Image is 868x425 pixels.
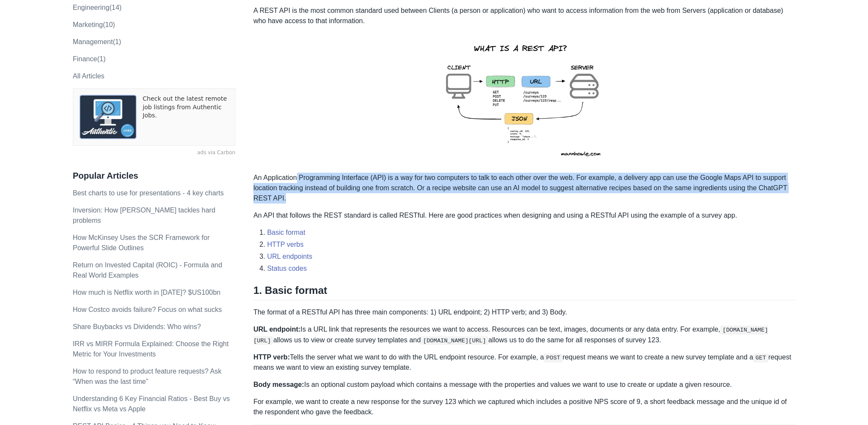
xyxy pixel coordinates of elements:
[73,21,115,28] a: marketing(10)
[267,253,312,260] a: URL endpoints
[253,326,300,333] strong: URL endpoint:
[73,38,121,45] a: Management(1)
[73,289,221,296] a: How much is Netflix worth in [DATE]? $US100bn
[420,336,488,345] code: [DOMAIN_NAME][URL]
[253,381,304,388] strong: Body message:
[253,380,795,390] p: Is an optional custom payload which contains a message with the properties and values we want to ...
[253,284,795,300] h2: 1. Basic format
[143,95,229,139] a: Check out the latest remote job listings from Authentic Jobs.
[267,265,307,272] a: Status codes
[253,397,795,417] p: For example, we want to create a new response for the survey 123 which we captured which includes...
[73,72,105,80] a: All Articles
[73,261,222,279] a: Return on Invested Capital (ROIC) - Formula and Real World Examples
[73,306,222,313] a: How Costco avoids failure? Focus on what sucks
[544,353,563,362] code: POST
[73,189,224,197] a: Best charts to use for presentations - 4 key charts
[253,353,290,361] strong: HTTP verb:
[73,395,230,413] a: Understanding 6 Key Financial Ratios - Best Buy vs Netflix vs Meta vs Apple
[267,229,305,236] a: Basic format
[253,210,795,221] p: An API that follows the REST standard is called RESTful. Here are good practices when designing a...
[253,324,795,345] p: Is a URL link that represents the resources we want to access. Resources can be text, images, doc...
[73,340,229,358] a: IRR vs MIRR Formula Explained: Choose the Right Metric for Your Investments
[73,4,122,11] a: engineering(14)
[253,6,795,26] p: A REST API is the most common standard used between Clients (a person or application) who want to...
[253,307,795,317] p: The format of a RESTful API has three main components: 1) URL endpoint; 2) HTTP verb; and 3) Body.
[73,55,105,63] a: Finance(1)
[73,171,235,181] h3: Popular Articles
[430,33,618,166] img: rest-api
[267,241,303,248] a: HTTP verbs
[73,149,235,157] a: ads via Carbon
[253,173,795,204] p: An Application Programming Interface (API) is a way for two computers to talk to each other over ...
[73,323,201,330] a: Share Buybacks vs Dividends: Who wins?
[73,207,216,224] a: Inversion: How [PERSON_NAME] tackles hard problems
[753,353,768,362] code: GET
[73,368,222,385] a: How to respond to product feature requests? Ask “When was the last time”
[79,95,137,139] img: ads via Carbon
[253,352,795,373] p: Tells the server what we want to do with the URL endpoint resource. For example, a request means ...
[73,234,210,251] a: How McKinsey Uses the SCR Framework for Powerful Slide Outlines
